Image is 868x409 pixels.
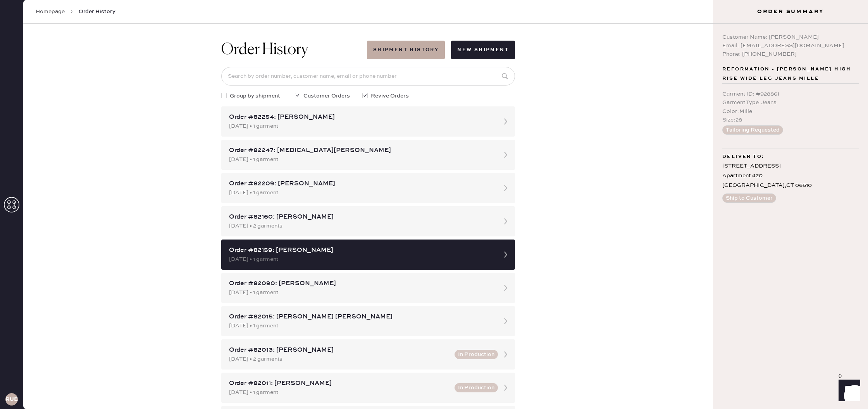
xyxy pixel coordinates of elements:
div: Garment Type : Jeans [722,98,859,107]
h3: Order Summary [713,8,868,15]
iframe: Front Chat [831,374,865,407]
input: Search by order number, customer name, email or phone number [221,67,515,86]
div: Color : Mille [722,107,859,116]
div: Email: [EMAIL_ADDRESS][DOMAIN_NAME] [722,41,859,50]
span: Order History [79,8,115,15]
button: In Production [455,350,498,359]
button: In Production [455,383,498,392]
div: Order #82013: [PERSON_NAME] [229,346,450,355]
div: Order #82015: [PERSON_NAME] [PERSON_NAME] [229,312,493,322]
h1: Order History [221,41,308,59]
div: Order #82254: [PERSON_NAME] [229,113,493,122]
div: Order #82090: [PERSON_NAME] [229,279,493,288]
button: Ship to Customer [722,193,776,203]
div: [DATE] • 1 garment [229,288,493,297]
div: Size : 28 [722,116,859,124]
div: Order #82159: [PERSON_NAME] [229,246,493,255]
div: Garment ID : # 928861 [722,90,859,98]
div: [DATE] • 1 garment [229,255,493,264]
div: Order #82247: [MEDICAL_DATA][PERSON_NAME] [229,146,493,155]
button: New Shipment [451,41,515,59]
div: [DATE] • 1 garment [229,388,450,397]
div: Phone: [PHONE_NUMBER] [722,50,859,58]
div: Order #82011: [PERSON_NAME] [229,379,450,388]
span: Customer Orders [303,92,350,100]
div: Order #82209: [PERSON_NAME] [229,179,493,188]
div: [DATE] • 1 garment [229,155,493,164]
a: Homepage [36,8,65,15]
div: [DATE] • 1 garment [229,188,493,197]
span: Reformation - [PERSON_NAME] High Rise Wide Leg jeans Mille [722,65,859,83]
div: [STREET_ADDRESS] Apartment 420 [GEOGRAPHIC_DATA] , CT 06510 [722,161,859,191]
div: Order #82160: [PERSON_NAME] [229,212,493,222]
div: [DATE] • 2 garments [229,355,450,363]
span: Deliver to: [722,152,764,161]
div: Customer Name: [PERSON_NAME] [722,33,859,41]
div: [DATE] • 2 garments [229,222,493,230]
div: [DATE] • 1 garment [229,322,493,330]
span: Group by shipment [230,92,280,100]
div: [DATE] • 1 garment [229,122,493,130]
span: Revive Orders [371,92,409,100]
button: Shipment History [367,41,445,59]
button: Tailoring Requested [722,125,783,135]
h3: RUESA [5,397,18,402]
